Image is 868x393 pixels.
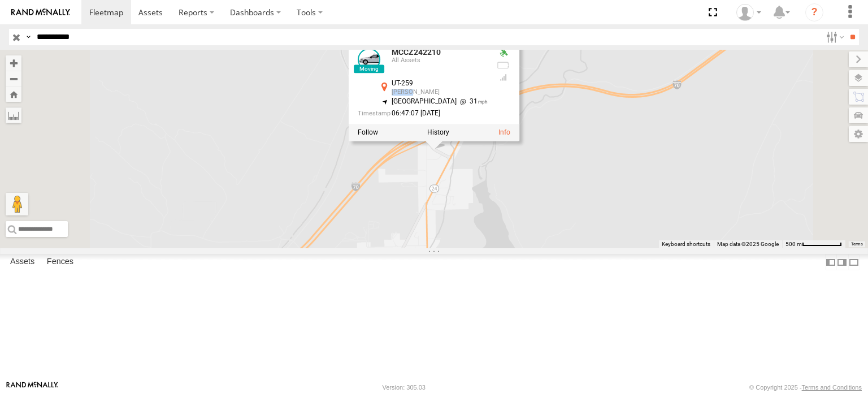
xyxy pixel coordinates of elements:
[392,89,488,96] div: [PERSON_NAME]
[822,29,846,45] label: Search Filter Options
[849,126,868,142] label: Map Settings
[848,254,860,270] label: Hide Summary Table
[498,128,510,136] a: View Asset Details
[392,97,457,105] span: [GEOGRAPHIC_DATA]
[358,110,488,117] div: Date/time of location update
[497,61,510,70] div: No battery health information received from this device.
[6,71,21,87] button: Zoom out
[6,107,21,123] label: Measure
[5,254,40,270] label: Assets
[497,73,510,82] div: Last Event GSM Signal Strength
[851,242,863,247] a: Terms
[825,254,836,270] label: Dock Summary Table to the Left
[11,8,70,16] img: rand-logo.svg
[732,4,765,21] div: Zulema McIntosch
[41,254,79,270] label: Fences
[805,3,823,21] i: ?
[392,80,488,88] div: UT-259
[427,128,449,136] label: View Asset History
[6,382,58,393] a: Visit our Website
[6,193,28,215] button: Drag Pegman onto the map to open Street View
[6,55,21,71] button: Zoom in
[497,49,510,58] div: Valid GPS Fix
[392,57,488,64] div: All Assets
[836,254,848,270] label: Dock Summary Table to the Right
[802,384,862,391] a: Terms and Conditions
[717,241,779,247] span: Map data ©2025 Google
[358,49,380,71] a: View Asset Details
[785,241,802,247] span: 500 m
[749,384,862,391] div: © Copyright 2025 -
[383,384,426,391] div: Version: 305.03
[24,29,33,45] label: Search Query
[358,128,378,136] label: Realtime tracking of Asset
[392,48,441,57] a: MCCZ242210
[782,240,845,248] button: Map Scale: 500 m per 67 pixels
[457,97,488,105] span: 31
[662,240,710,248] button: Keyboard shortcuts
[6,87,21,102] button: Zoom Home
